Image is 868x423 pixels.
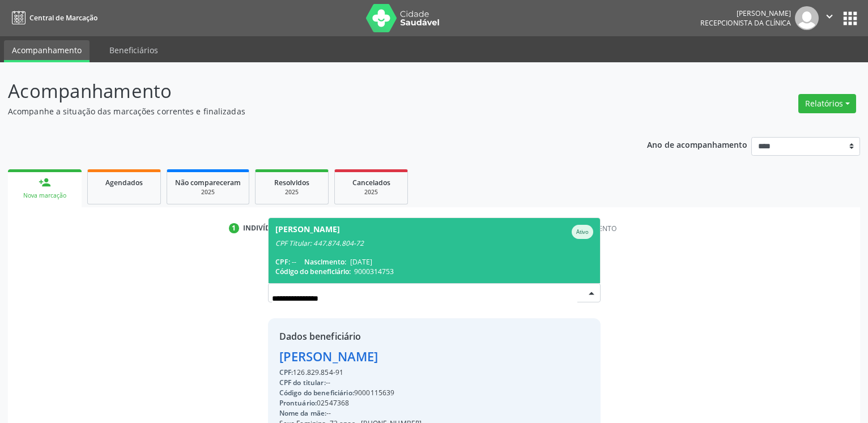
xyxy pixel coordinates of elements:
[263,188,320,196] div: 2025
[798,94,856,113] button: Relatórios
[275,257,593,267] div: --
[279,368,516,378] div: 126.829.854-91
[279,378,326,387] span: CPF do titular:
[8,77,605,105] p: Acompanhamento
[795,6,819,30] img: img
[275,267,351,276] span: Código do beneficiário:
[350,257,372,267] span: [DATE]
[279,398,317,408] span: Prontuário:
[175,188,241,196] div: 2025
[16,191,74,200] div: Nova marcação
[39,176,51,189] div: person_add
[279,378,516,388] div: --
[4,40,90,62] a: Acompanhamento
[647,137,747,151] p: Ano de acompanhamento
[175,178,241,187] span: Não compareceram
[8,8,97,27] a: Central de Marcação
[229,223,239,233] div: 1
[700,18,791,28] span: Recepcionista da clínica
[354,267,394,276] span: 9000314753
[279,388,354,398] span: Código do beneficiário:
[840,8,860,28] button: apps
[279,398,516,408] div: 02547368
[819,6,840,30] button: 
[279,368,293,377] span: CPF:
[279,388,516,398] div: 9000115639
[275,257,290,267] span: CPF:
[279,347,516,366] div: [PERSON_NAME]
[279,408,516,418] div: --
[279,330,516,343] div: Dados beneficiário
[8,105,605,117] p: Acompanhe a situação das marcações correntes e finalizadas
[275,239,593,248] div: CPF Titular: 447.874.804-72
[700,8,791,18] div: [PERSON_NAME]
[576,228,589,236] small: Ativo
[352,178,390,187] span: Cancelados
[279,408,327,418] span: Nome da mãe:
[105,178,143,187] span: Agendados
[274,178,309,187] span: Resolvidos
[823,10,836,23] i: 
[29,13,97,23] span: Central de Marcação
[243,223,281,233] div: Indivíduo
[304,257,346,267] span: Nascimento:
[275,225,340,239] div: [PERSON_NAME]
[101,40,166,60] a: Beneficiários
[343,188,399,196] div: 2025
